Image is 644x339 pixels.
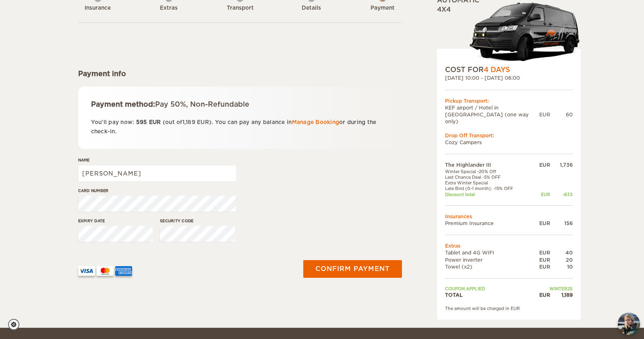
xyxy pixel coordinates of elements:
td: Winter Special -20% Off [445,169,531,174]
td: WINTER25 [530,286,572,291]
label: Card number [78,188,236,194]
td: KEF airport / Hotel in [GEOGRAPHIC_DATA] (one way only) [445,104,539,125]
div: EUR [539,111,550,118]
div: Payment info [78,69,402,79]
img: VISA [78,266,95,276]
span: 595 [136,119,147,125]
td: Insurances [445,213,573,220]
td: Towel (x2) [445,263,531,270]
div: -833 [550,192,573,197]
label: Security code [160,218,235,224]
div: Extras [147,4,191,12]
button: chat-button [618,313,640,335]
td: Extra Winter Special [445,180,531,186]
td: Discount total [445,192,531,197]
span: Pay 50%, Non-Refundable [155,100,249,108]
div: 20 [550,256,573,263]
span: 4 Days [484,66,510,74]
label: Name [78,157,236,163]
td: The Highlander III [445,161,531,168]
div: Pickup Transport: [445,97,573,104]
span: EUR [149,119,161,125]
button: Confirm payment [303,260,402,278]
span: 1,189 [182,119,195,125]
div: 1,736 [550,161,573,168]
td: Cozy Campers [445,139,573,146]
td: Extras [445,242,573,249]
div: 60 [550,111,573,118]
div: The amount will be charged in EUR [445,306,573,311]
div: Drop Off Transport: [445,132,573,139]
div: 156 [550,220,573,227]
td: Premium Insurance [445,220,531,227]
div: Details [289,4,333,12]
span: EUR [197,119,209,125]
td: Last Chance Deal -5% OFF [445,174,531,180]
img: mastercard [97,266,114,276]
p: You'll pay now: (out of ). You can pay any balance in or during the check-in. [91,118,389,136]
div: EUR [530,220,550,227]
div: Payment method: [91,99,389,109]
div: EUR [530,192,550,197]
td: Coupon applied [445,286,531,291]
div: 1,189 [550,291,573,298]
div: Payment [360,4,405,12]
img: AMEX [115,266,132,276]
label: Expiry date [78,218,153,224]
a: Cookie settings [8,319,25,330]
div: EUR [530,161,550,168]
div: [DATE] 10:00 - [DATE] 06:00 [445,74,573,81]
td: Tablet and 4G WIFI [445,249,531,256]
div: Transport [218,4,262,12]
td: Power inverter [445,256,531,263]
img: Freyja at Cozy Campers [618,313,640,335]
div: EUR [530,249,550,256]
div: 40 [550,249,573,256]
div: 10 [550,263,573,270]
td: TOTAL [445,291,531,298]
div: Insurance [76,4,120,12]
div: EUR [530,291,550,298]
div: COST FOR [445,65,573,74]
a: Manage Booking [292,119,340,125]
td: Late Bird (0-1 month): -15% OFF [445,186,531,191]
div: EUR [530,256,550,263]
div: EUR [530,263,550,270]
